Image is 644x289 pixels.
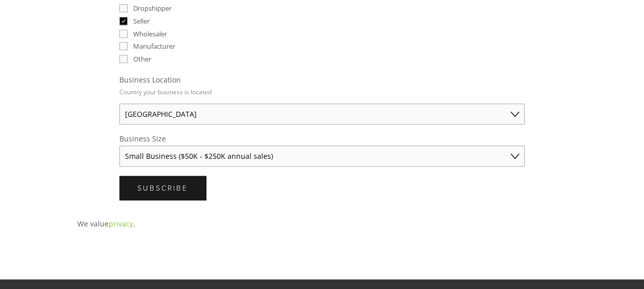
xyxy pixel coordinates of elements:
button: SubscribeSubscribe [119,176,206,200]
span: Dropshipper [133,4,172,13]
span: Business Location [119,75,181,85]
a: privacy [109,219,133,229]
input: Seller [119,17,128,25]
p: We value . [77,217,567,230]
select: Business Size [119,146,525,167]
span: Other [133,54,151,64]
span: Wholesaler [133,29,167,38]
span: Seller [133,16,150,26]
p: Country your business is located [119,85,212,99]
span: Subscribe [137,183,188,193]
input: Wholesaler [119,30,128,38]
span: Manufacturer [133,42,175,51]
input: Dropshipper [119,4,128,12]
input: Other [119,55,128,63]
span: Business Size [119,134,166,143]
input: Manufacturer [119,42,128,50]
select: Business Location [119,104,525,125]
